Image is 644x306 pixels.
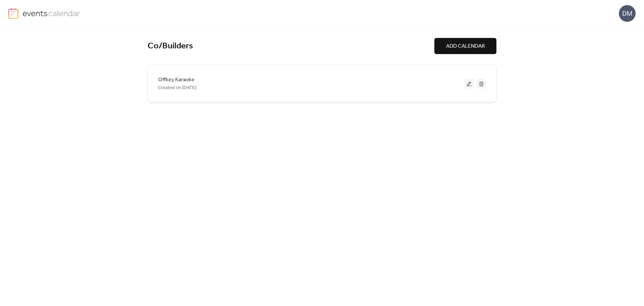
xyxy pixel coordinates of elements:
img: logo-type [22,8,80,18]
button: ADD CALENDAR [434,38,496,54]
div: DM [619,5,636,22]
span: Offkey Karaoke [158,76,195,84]
img: logo [8,8,18,19]
span: Created on [DATE] [158,84,196,92]
a: Co/Builders [148,41,193,52]
a: Offkey Karaoke [158,78,195,82]
span: ADD CALENDAR [446,42,485,50]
